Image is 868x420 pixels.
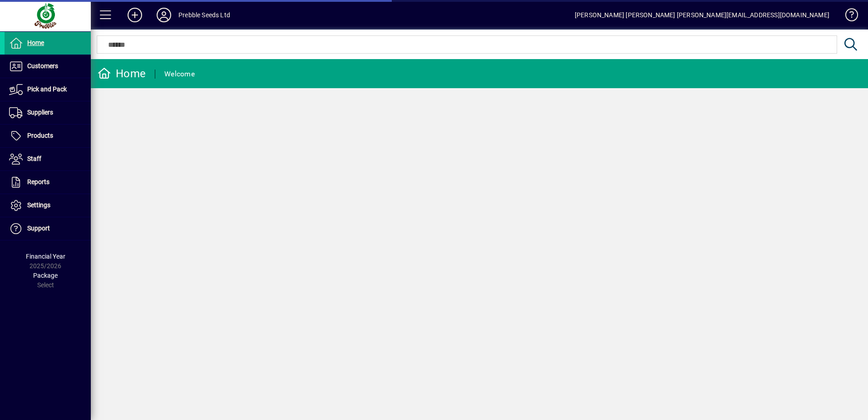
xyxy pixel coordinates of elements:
a: Pick and Pack [5,78,91,101]
a: Staff [5,148,91,170]
a: Suppliers [5,101,91,124]
span: Reports [27,178,49,185]
div: [PERSON_NAME] [PERSON_NAME] [PERSON_NAME][EMAIL_ADDRESS][DOMAIN_NAME] [575,8,829,22]
a: Settings [5,194,91,217]
span: Settings [27,201,50,209]
span: Products [27,132,53,139]
span: Package [33,272,58,279]
div: Prebble Seeds Ltd [178,8,230,22]
span: Customers [27,62,58,70]
a: Support [5,217,91,240]
a: Knowledge Base [838,2,857,31]
div: Home [98,66,146,81]
button: Profile [149,7,178,23]
button: Add [120,7,149,23]
a: Products [5,125,91,147]
span: Financial Year [26,253,65,260]
span: Home [27,39,44,46]
a: Customers [5,55,91,78]
div: Welcome [164,67,195,81]
span: Pick and Pack [27,85,67,93]
span: Suppliers [27,109,53,116]
a: Reports [5,171,91,194]
span: Staff [27,155,41,162]
span: Support [27,225,50,232]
